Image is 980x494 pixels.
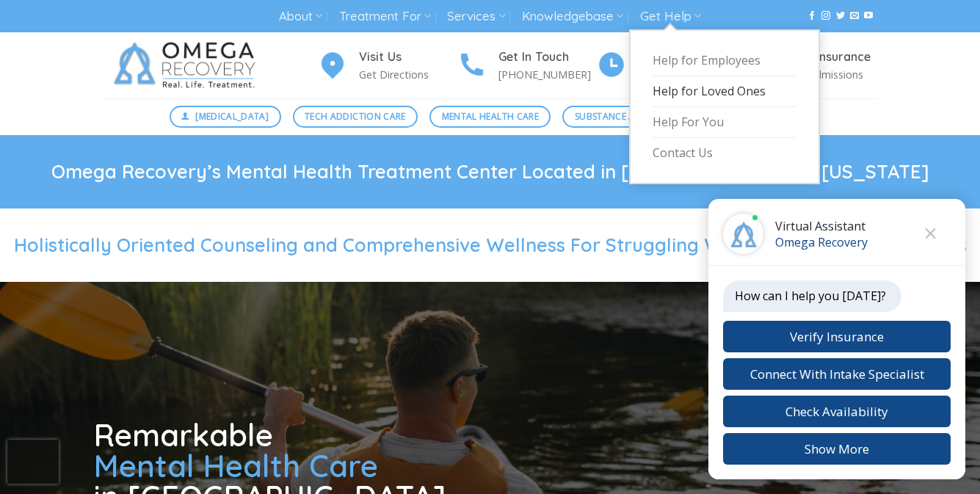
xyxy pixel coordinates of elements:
a: Services [447,3,505,30]
a: Treatment For [339,3,431,30]
a: Mental Health Care [429,106,551,128]
p: [PHONE_NUMBER] [498,66,597,83]
span: Substance Abuse Care [575,109,682,123]
a: Follow on Facebook [807,11,816,21]
img: Omega Recovery [105,32,270,98]
a: Contact Us [653,138,796,168]
h4: Visit Us [359,48,457,67]
a: Help For You [653,107,796,138]
a: Visit Us Get Directions [318,48,457,84]
a: Knowledgebase [522,3,623,30]
span: Tech Addiction Care [305,109,406,123]
a: Follow on Twitter [836,11,845,21]
span: Mental Health Care [442,109,539,123]
a: Get Help [640,3,701,30]
span: [MEDICAL_DATA] [195,109,269,123]
p: Begin Admissions [777,66,876,83]
a: Substance Abuse Care [562,106,694,128]
p: Get Directions [359,66,457,83]
a: Tech Addiction Care [293,106,418,128]
a: Follow on Instagram [821,11,830,21]
a: Help for Employees [653,46,796,76]
h4: Verify Insurance [777,48,876,67]
a: [MEDICAL_DATA] [170,106,281,128]
h4: Get In Touch [498,48,597,67]
span: Mental Health Care [94,446,378,485]
a: Help for Loved Ones [653,76,796,107]
a: Send us an email [850,11,859,21]
a: About [279,3,322,30]
a: Get In Touch [PHONE_NUMBER] [457,48,597,84]
a: Follow on YouTube [864,11,873,21]
span: Holistically Oriented Counseling and Comprehensive Wellness For Struggling With Mental Health Dis... [14,233,967,256]
iframe: reCAPTCHA [7,440,59,484]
